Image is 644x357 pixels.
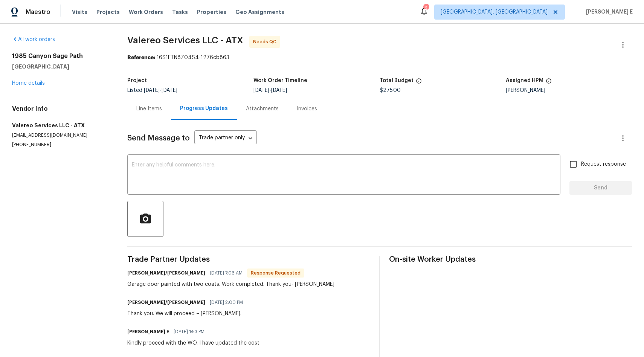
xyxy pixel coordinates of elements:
[26,8,50,16] span: Maestro
[127,339,261,347] div: Kindly proceed with the WO. I have updated the cost.
[127,88,177,93] span: Listed
[127,78,147,83] h5: Project
[12,52,109,60] h2: 1985 Canyon Sage Path
[253,78,307,83] h5: Work Order Timeline
[197,8,226,16] span: Properties
[506,88,632,93] div: [PERSON_NAME]
[12,142,109,148] p: [PHONE_NUMBER]
[253,88,287,93] span: -
[297,105,317,113] div: Invoices
[127,281,334,288] div: Garage door painted with two coats. Work completed. Thank you- [PERSON_NAME]
[96,8,120,16] span: Projects
[12,132,109,139] p: [EMAIL_ADDRESS][DOMAIN_NAME]
[12,81,45,86] a: Home details
[136,105,162,113] div: Line Items
[12,63,109,70] h5: [GEOGRAPHIC_DATA]
[210,269,243,277] span: [DATE] 7:06 AM
[253,88,269,93] span: [DATE]
[506,78,543,83] h5: Assigned HPM
[235,8,284,16] span: Geo Assignments
[127,310,247,317] div: Thank you. We will proceed – [PERSON_NAME].
[380,88,401,93] span: $275.00
[12,37,55,42] a: All work orders
[271,88,287,93] span: [DATE]
[441,8,548,16] span: [GEOGRAPHIC_DATA], [GEOGRAPHIC_DATA]
[172,9,188,15] span: Tasks
[248,269,304,277] span: Response Requested
[174,328,204,336] span: [DATE] 1:53 PM
[127,299,205,306] h6: [PERSON_NAME]/[PERSON_NAME]
[253,38,279,46] span: Needs QC
[127,55,155,60] b: Reference:
[583,8,633,16] span: [PERSON_NAME] E
[423,5,429,12] div: 2
[127,269,205,277] h6: [PERSON_NAME]/[PERSON_NAME]
[210,299,243,306] span: [DATE] 2:00 PM
[127,328,169,336] h6: [PERSON_NAME] E
[72,8,87,16] span: Visits
[162,88,177,93] span: [DATE]
[127,256,370,263] span: Trade Partner Updates
[389,256,632,263] span: On-site Worker Updates
[194,132,257,145] div: Trade partner only
[581,160,626,168] span: Request response
[380,78,414,83] h5: Total Budget
[127,36,243,45] span: Valereo Services LLC - ATX
[144,88,177,93] span: -
[12,122,109,129] h5: Valereo Services LLC - ATX
[180,105,228,112] div: Progress Updates
[129,8,163,16] span: Work Orders
[12,105,109,113] h4: Vendor Info
[144,88,160,93] span: [DATE]
[546,78,552,88] span: The hpm assigned to this work order.
[127,54,632,61] div: 16S1ETN8Z04S4-1276cb863
[127,134,190,142] span: Send Message to
[416,78,422,88] span: The total cost of line items that have been proposed by Opendoor. This sum includes line items th...
[246,105,279,113] div: Attachments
